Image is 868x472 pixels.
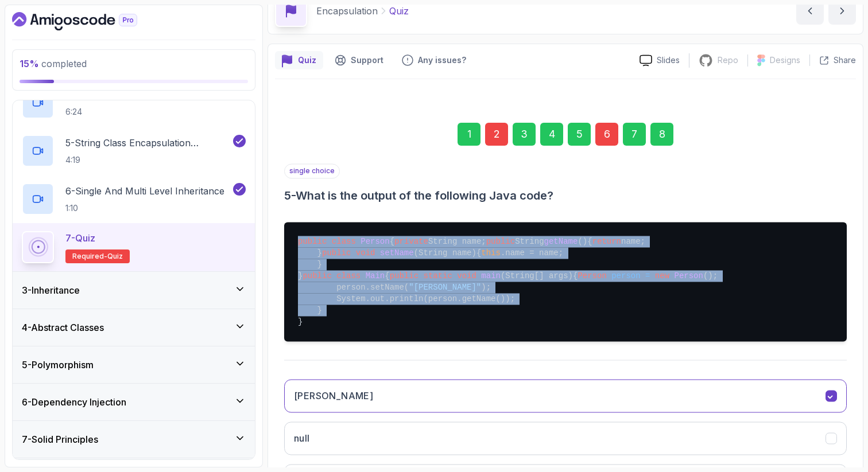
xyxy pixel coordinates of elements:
[303,271,331,280] span: public
[322,248,351,258] span: public
[284,188,847,204] h3: 5 - What is the output of the following Java code?
[336,271,361,280] span: class
[12,12,164,30] a: Dashboard
[595,123,618,146] div: 6
[611,271,640,280] span: person
[65,231,95,245] p: 7 - Quiz
[351,54,383,66] p: Support
[424,271,452,280] span: static
[418,54,466,66] p: Any issues?
[20,58,39,69] span: 15 %
[718,54,738,66] p: Repo
[481,248,501,258] span: this
[22,87,246,119] button: 4-Hiding Data6:24
[623,123,646,146] div: 7
[22,135,246,167] button: 5-String Class Encapsulation Exa,Mple4:19
[409,283,481,292] span: "[PERSON_NAME]"
[332,237,356,246] span: class
[13,384,255,420] button: 6-Dependency Injection
[592,237,621,246] span: return
[356,248,375,258] span: void
[394,237,428,246] span: private
[481,271,501,280] span: main
[65,202,224,214] p: 1:10
[22,283,80,297] h3: 3 - Inheritance
[65,106,126,118] p: 6:24
[284,422,847,455] button: null
[578,271,606,280] span: Person
[674,271,703,280] span: Person
[390,271,418,280] span: public
[65,154,231,166] p: 4:19
[770,54,800,66] p: Designs
[22,432,98,446] h3: 7 - Solid Principles
[486,237,515,246] span: public
[544,237,578,246] span: getName
[13,272,255,309] button: 3-Inheritance
[655,271,669,280] span: new
[22,358,94,372] h3: 5 - Polymorphism
[809,54,856,66] button: Share
[389,4,409,18] p: Quiz
[366,271,385,280] span: Main
[65,184,224,198] p: 6 - Single And Multi Level Inheritance
[22,321,104,334] h3: 4 - Abstract Classes
[361,237,389,246] span: Person
[298,237,327,246] span: public
[328,51,390,69] button: Support button
[294,389,373,403] h3: [PERSON_NAME]
[834,54,856,66] p: Share
[22,183,246,215] button: 6-Single And Multi Level Inheritance1:10
[284,163,340,178] p: single choice
[22,231,246,263] button: 7-QuizRequired-quiz
[630,54,689,67] a: Slides
[13,421,255,458] button: 7-Solid Principles
[568,123,591,146] div: 5
[380,248,414,258] span: setName
[275,51,323,69] button: quiz button
[316,4,378,18] p: Encapsulation
[298,54,316,66] p: Quiz
[107,252,123,261] span: quiz
[485,123,508,146] div: 2
[22,395,126,409] h3: 6 - Dependency Injection
[645,271,650,280] span: =
[578,237,587,246] span: ()
[458,123,480,146] div: 1
[284,379,847,412] button: John
[284,222,847,341] pre: { String name; String { name; } { .name = name; } } { { (); person.setName( ); System.out.println...
[414,248,476,258] span: (String name)
[13,309,255,346] button: 4-Abstract Classes
[540,123,563,146] div: 4
[294,431,310,445] h3: null
[13,346,255,383] button: 5-Polymorphism
[65,136,231,150] p: 5 - String Class Encapsulation Exa,Mple
[513,123,536,146] div: 3
[501,271,573,280] span: (String[] args)
[650,123,673,146] div: 8
[20,58,87,69] span: completed
[72,252,107,261] span: Required-
[395,51,473,69] button: Feedback button
[457,271,476,280] span: void
[657,54,680,66] p: Slides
